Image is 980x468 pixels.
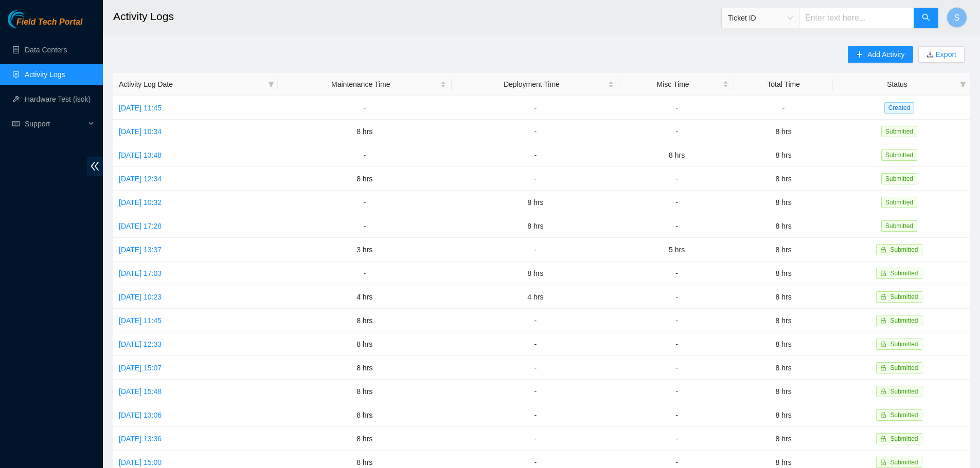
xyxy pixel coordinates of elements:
[890,293,918,301] span: Submitted
[839,79,956,90] span: Status
[926,51,934,59] span: download
[278,332,452,356] td: 8 hrs
[734,96,833,120] td: -
[119,316,162,325] a: [DATE] 11:45
[890,270,918,277] span: Submitted
[890,435,918,442] span: Submitted
[734,380,833,403] td: 8 hrs
[268,81,274,87] span: filter
[452,214,619,238] td: 8 hrs
[278,238,452,261] td: 3 hrs
[452,191,619,214] td: 8 hrs
[734,403,833,427] td: 8 hrs
[922,13,930,23] span: search
[734,332,833,356] td: 8 hrs
[452,309,619,332] td: -
[890,364,918,371] span: Submitted
[890,388,918,395] span: Submitted
[119,104,162,112] a: [DATE] 11:45
[119,387,162,396] a: [DATE] 15:48
[119,364,162,372] a: [DATE] 15:07
[452,427,619,451] td: -
[619,96,734,120] td: -
[947,7,967,28] button: S
[890,246,918,253] span: Submitted
[881,149,917,161] span: Submitted
[734,73,833,96] th: Total Time
[728,10,793,26] span: Ticket ID
[734,427,833,451] td: 8 hrs
[619,261,734,285] td: -
[958,77,968,92] span: filter
[16,17,82,27] span: Field Tech Portal
[278,191,452,214] td: -
[619,332,734,356] td: -
[452,261,619,285] td: 8 hrs
[119,246,162,254] a: [DATE] 13:37
[734,143,833,167] td: 8 hrs
[880,388,886,395] span: lock
[119,269,162,277] a: [DATE] 17:03
[734,167,833,191] td: 8 hrs
[880,247,886,253] span: lock
[278,214,452,238] td: -
[867,49,904,60] span: Add Activity
[880,436,886,442] span: lock
[619,380,734,403] td: -
[278,380,452,403] td: 8 hrs
[452,380,619,403] td: -
[119,222,162,230] a: [DATE] 17:28
[119,175,162,183] a: [DATE] 12:34
[119,435,162,443] a: [DATE] 13:36
[619,120,734,143] td: -
[278,167,452,191] td: 8 hrs
[619,167,734,191] td: -
[278,285,452,309] td: 4 hrs
[890,459,918,466] span: Submitted
[119,151,162,159] a: [DATE] 13:48
[881,173,917,184] span: Submitted
[960,81,966,87] span: filter
[452,238,619,261] td: -
[25,70,65,79] a: Activity Logs
[25,95,91,103] a: Hardware Test (isok)
[452,143,619,167] td: -
[880,341,886,347] span: lock
[734,285,833,309] td: 8 hrs
[880,317,886,324] span: lock
[119,411,162,419] a: [DATE] 13:06
[890,341,918,348] span: Submitted
[880,294,886,300] span: lock
[734,214,833,238] td: 8 hrs
[8,18,82,32] a: Akamai TechnologiesField Tech Portal
[619,191,734,214] td: -
[881,197,917,208] span: Submitted
[619,143,734,167] td: 8 hrs
[954,11,960,24] span: S
[881,126,917,137] span: Submitted
[799,8,914,28] input: Enter text here...
[734,238,833,261] td: 8 hrs
[452,285,619,309] td: 4 hrs
[119,293,162,301] a: [DATE] 10:23
[619,356,734,380] td: -
[278,427,452,451] td: 8 hrs
[619,285,734,309] td: -
[734,191,833,214] td: 8 hrs
[619,427,734,451] td: -
[119,458,162,466] a: [DATE] 15:00
[880,459,886,465] span: lock
[452,403,619,427] td: -
[734,309,833,332] td: 8 hrs
[278,356,452,380] td: 8 hrs
[619,238,734,261] td: 5 hrs
[880,412,886,418] span: lock
[734,261,833,285] td: 8 hrs
[278,143,452,167] td: -
[278,309,452,332] td: 8 hrs
[12,120,20,127] span: read
[734,120,833,143] td: 8 hrs
[880,365,886,371] span: lock
[918,46,965,63] button: downloadExport
[278,261,452,285] td: -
